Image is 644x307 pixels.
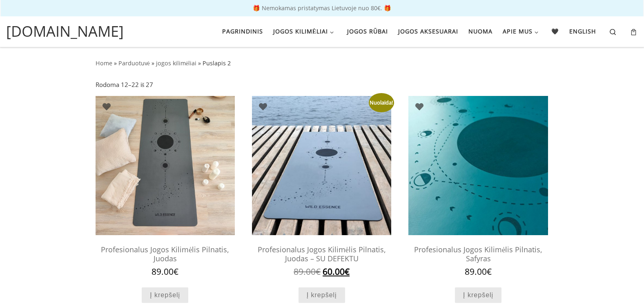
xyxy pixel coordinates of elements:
[398,23,458,38] span: Jogos aksesuarai
[156,59,196,67] a: jogos kilimėliai
[174,266,178,277] span: €
[252,241,391,267] h2: Profesionalus Jogos Kilimėlis Pilnatis, Juodas – SU DEFEKTU
[316,266,321,277] span: €
[567,23,599,40] a: English
[96,80,154,89] p: Rodoma 12–22 iš 27
[270,23,339,40] a: Jogos kilimėliai
[142,287,188,303] a: Add to cart: “Profesionalus Jogos Kilimėlis Pilnatis, Juodas”
[569,23,596,38] span: English
[273,23,328,38] span: Jogos kilimėliai
[198,59,201,67] span: »
[345,266,350,277] span: €
[468,23,492,38] span: Nuoma
[294,266,321,277] bdi: 89.00
[465,266,492,277] bdi: 89.00
[408,241,548,267] h2: Profesionalus Jogos Kilimėlis Pilnatis, Safyras
[252,96,391,277] a: profesionalus jogos kilimėlisprofesionalus jogos kilimėlis Nuolaida! Profesionalus Jogos Kilimėli...
[323,266,350,277] bdi: 60.00
[549,23,562,40] a: 🖤
[6,20,124,42] a: [DOMAIN_NAME]
[222,23,263,38] span: Pagrindinis
[219,23,265,40] a: Pagrindinis
[96,59,112,67] a: Home
[8,5,636,11] p: 🎁 Nemokamas pristatymas Lietuvoje nuo 80€. 🎁
[299,287,345,303] a: Add to cart: “Profesionalus Jogos Kilimėlis Pilnatis, Juodas - SU DEFEKTU”
[369,93,394,112] span: Nuolaida!
[466,23,495,40] a: Nuoma
[455,287,501,303] a: Add to cart: “Profesionalus Jogos Kilimėlis Pilnatis, Safyras”
[114,59,117,67] span: »
[347,23,388,38] span: Jogos rūbai
[487,266,492,277] span: €
[344,23,390,40] a: Jogos rūbai
[503,23,533,38] span: Apie mus
[408,96,548,277] a: melynas jogos kilimelismelynas jogos kilimelisProfesionalus Jogos Kilimėlis Pilnatis, Safyras 89.00€
[203,59,231,67] span: Puslapis 2
[96,241,235,267] h2: Profesionalus Jogos Kilimėlis Pilnatis, Juodas
[152,266,178,277] bdi: 89.00
[152,59,154,67] span: »
[395,23,461,40] a: Jogos aksesuarai
[551,23,559,38] span: 🖤
[118,59,150,67] a: Parduotuvė
[96,96,235,277] a: profesionalus jogos kilimėlisprofesionalus jogos kilimėlisProfesionalus Jogos Kilimėlis Pilnatis,...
